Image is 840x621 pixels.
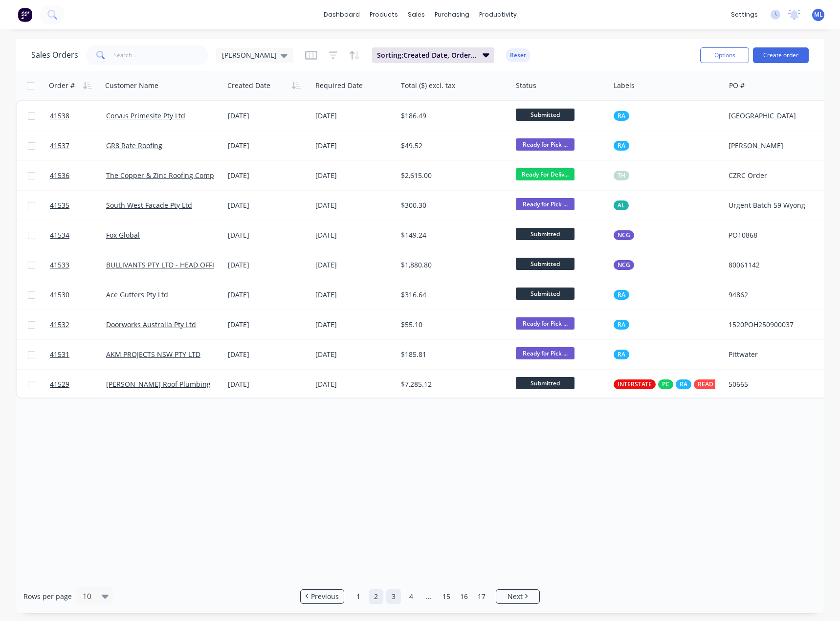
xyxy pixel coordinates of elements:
button: RA [614,320,629,330]
span: 41538 [50,111,69,121]
a: Page 4 [404,589,419,604]
button: NCG [614,260,634,270]
div: 80061142 [729,260,822,270]
span: PC [662,379,669,389]
div: [DATE] [315,350,393,359]
div: $149.24 [401,230,503,240]
div: 1520POH250900037 [729,320,822,330]
span: Submitted [516,109,575,121]
button: NCG [614,230,634,240]
span: RA [618,141,625,151]
span: RA [618,350,625,359]
a: Next page [496,592,539,601]
span: AL [618,200,625,210]
a: BULLIVANTS PTY LTD - HEAD OFFICE [106,260,222,269]
div: Labels [614,81,635,90]
div: [DATE] [315,111,393,121]
span: READ NOTE [698,379,730,389]
div: purchasing [430,7,474,22]
span: [PERSON_NAME] [222,50,277,60]
span: Next [508,592,523,601]
div: [DATE] [228,379,308,389]
button: RA [614,290,629,300]
button: RA [614,350,629,359]
span: NCG [618,260,630,270]
span: Previous [311,592,339,601]
div: $300.30 [401,200,503,210]
span: Submitted [516,377,575,389]
div: 94862 [729,290,822,300]
div: products [365,7,403,22]
div: $1,880.80 [401,260,503,270]
div: [GEOGRAPHIC_DATA] [729,111,822,121]
span: Ready for Pick ... [516,138,575,151]
div: Urgent Batch 59 Wyong [729,200,822,210]
a: Page 15 [439,589,454,604]
div: $2,615.00 [401,171,503,180]
a: South West Facade Pty Ltd [106,200,192,210]
a: 41530 [50,280,106,310]
div: [DATE] [228,200,308,210]
div: $185.81 [401,350,503,359]
div: [DATE] [315,171,393,180]
a: 41535 [50,191,106,220]
span: Ready for Pick ... [516,198,575,210]
div: [PERSON_NAME] [729,141,822,151]
div: Required Date [315,81,363,90]
div: Order # [49,81,75,90]
button: RA [614,141,629,151]
div: $316.64 [401,290,503,300]
div: [DATE] [315,320,393,330]
span: RA [618,290,625,300]
a: Page 3 is your current page [386,589,401,604]
a: 41531 [50,340,106,369]
span: Submitted [516,258,575,270]
span: 41534 [50,230,69,240]
ul: Pagination [296,589,544,604]
span: INTERSTATE [618,379,652,389]
div: 50665 [729,379,822,389]
a: 41529 [50,370,106,399]
div: [DATE] [228,290,308,300]
a: Page 17 [474,589,489,604]
span: Submitted [516,228,575,240]
div: [DATE] [228,171,308,180]
div: $49.52 [401,141,503,151]
span: RA [618,320,625,330]
a: GR8 Rate Roofing [106,141,162,150]
div: [DATE] [228,230,308,240]
a: The Copper & Zinc Roofing Company Pty Ltd [106,171,250,180]
div: [DATE] [228,350,308,359]
span: RA [680,379,687,389]
span: 41533 [50,260,69,270]
span: 41530 [50,290,69,300]
button: RA [614,111,629,121]
div: [DATE] [315,200,393,210]
button: TH [614,171,629,180]
div: CZRC Order [729,171,822,180]
div: [DATE] [315,290,393,300]
div: [DATE] [228,320,308,330]
button: Sorting:Created Date, Order # [372,47,494,63]
span: ML [814,10,823,19]
span: Ready for Pick ... [516,347,575,359]
span: Ready for Pick ... [516,317,575,330]
a: dashboard [319,7,365,22]
div: Total ($) excl. tax [401,81,455,90]
div: [DATE] [315,379,393,389]
button: Options [700,47,749,63]
button: Create order [753,47,809,63]
a: Page 2 [369,589,383,604]
span: 41529 [50,379,69,389]
div: sales [403,7,430,22]
span: Sorting: Created Date, Order # [377,50,477,60]
a: Corvus Primesite Pty Ltd [106,111,185,120]
div: [DATE] [228,141,308,151]
button: Reset [506,48,530,62]
a: Previous page [301,592,344,601]
div: Pittwater [729,350,822,359]
div: [DATE] [228,111,308,121]
div: PO # [729,81,745,90]
a: Ace Gutters Pty Ltd [106,290,168,299]
div: [DATE] [228,260,308,270]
